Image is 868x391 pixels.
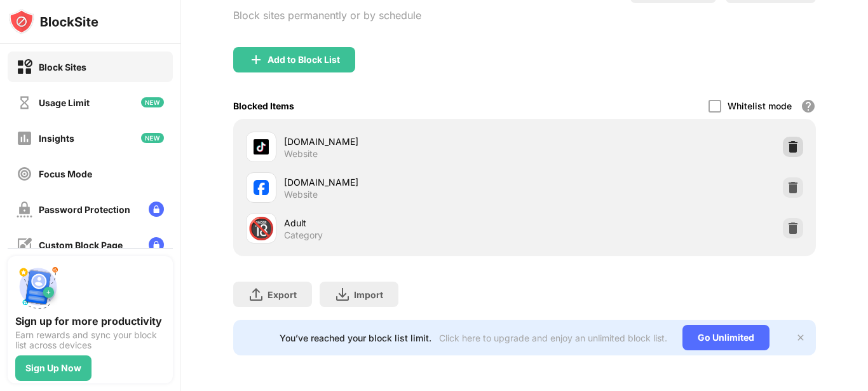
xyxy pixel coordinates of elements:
div: Adult [284,216,525,230]
img: customize-block-page-off.svg [17,237,32,253]
div: Block sites permanently or by schedule [233,9,421,22]
div: Focus Mode [39,168,92,179]
div: [DOMAIN_NAME] [284,135,525,148]
img: new-icon.svg [141,133,164,143]
img: lock-menu.svg [149,237,164,252]
div: Blocked Items [233,100,294,111]
img: block-on.svg [17,59,32,75]
div: Custom Block Page [39,240,123,250]
img: password-protection-off.svg [17,202,32,217]
div: Click here to upgrade and enjoy an unlimited block list. [439,333,667,343]
img: x-button.svg [796,333,806,343]
img: focus-off.svg [17,166,32,182]
div: Sign up for more productivity [15,315,165,327]
img: logo-blocksite.svg [9,9,98,34]
img: time-usage-off.svg [17,95,32,111]
div: You’ve reached your block list limit. [280,333,431,343]
div: Go Unlimited [682,325,770,350]
div: Earn rewards and sync your block list across devices [15,330,165,350]
div: Website [284,189,318,200]
img: favicons [254,180,269,195]
div: Whitelist mode [728,100,792,111]
div: Category [284,230,323,241]
img: new-icon.svg [141,97,164,107]
div: Block Sites [39,62,86,72]
div: Sign Up Now [25,363,81,373]
img: insights-off.svg [17,130,32,146]
div: Usage Limit [39,97,90,108]
img: favicons [254,139,269,154]
div: Export [268,289,297,300]
div: Insights [39,133,74,144]
img: lock-menu.svg [149,202,164,217]
div: Import [354,289,383,300]
div: [DOMAIN_NAME] [284,175,525,189]
img: push-signup.svg [15,264,61,310]
div: 🔞 [248,216,275,242]
div: Password Protection [39,204,130,215]
div: Website [284,148,318,160]
div: Add to Block List [268,55,340,65]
